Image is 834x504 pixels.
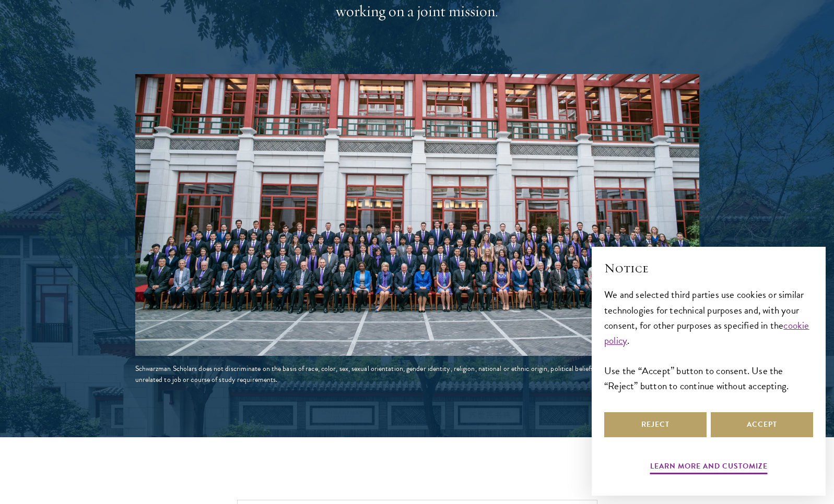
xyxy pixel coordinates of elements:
div: We and selected third parties use cookies or similar technologies for technical purposes and, wit... [604,287,813,393]
button: Accept [711,412,813,437]
div: Schwarzman Scholars does not discriminate on the basis of race, color, sex, sexual orientation, g... [135,363,699,385]
button: Learn more and customize [650,460,768,476]
button: Reject [604,412,707,437]
h2: Notice [604,259,813,277]
a: cookie policy [604,318,809,348]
